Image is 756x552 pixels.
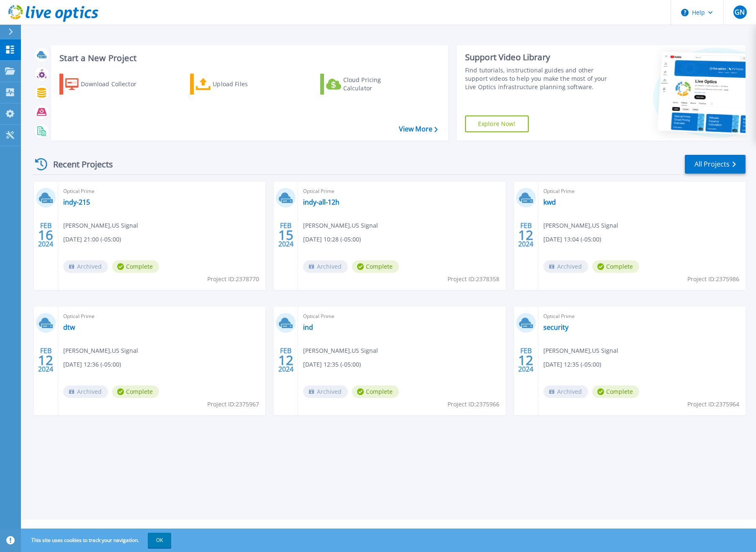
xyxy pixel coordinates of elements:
[543,346,618,355] span: [PERSON_NAME] , US Signal
[687,275,739,284] span: Project ID: 2375986
[447,275,499,284] span: Project ID: 2378358
[38,345,54,375] div: FEB 2024
[63,198,90,206] a: indy-215
[63,360,121,369] span: [DATE] 12:36 (-05:00)
[23,533,171,548] span: This site uses cookies to track your navigation.
[320,74,414,95] a: Cloud Pricing Calculator
[518,231,533,239] span: 12
[63,235,121,244] span: [DATE] 21:00 (-05:00)
[352,385,399,398] span: Complete
[278,220,294,250] div: FEB 2024
[465,66,612,91] div: Find tutorials, instructional guides and other support videos to help you make the most of your L...
[190,74,283,95] a: Upload Files
[303,385,348,398] span: Archived
[207,400,259,409] span: Project ID: 2375967
[303,235,361,244] span: [DATE] 10:28 (-05:00)
[32,154,124,175] div: Recent Projects
[63,323,75,331] a: dtw
[278,231,293,239] span: 15
[303,346,378,355] span: [PERSON_NAME] , US Signal
[63,312,260,321] span: Optical Prime
[303,323,313,331] a: ind
[303,198,339,206] a: indy-all-12h
[543,385,588,398] span: Archived
[81,76,148,92] div: Download Collector
[399,125,438,133] a: View More
[112,260,159,273] span: Complete
[465,52,612,63] div: Support Video Library
[543,221,618,230] span: [PERSON_NAME] , US Signal
[735,9,745,15] span: GN
[518,345,534,375] div: FEB 2024
[685,155,746,174] a: All Projects
[59,54,437,63] h3: Start a New Project
[63,346,138,355] span: [PERSON_NAME] , US Signal
[592,385,639,398] span: Complete
[303,312,500,321] span: Optical Prime
[59,74,153,95] a: Download Collector
[592,260,639,273] span: Complete
[518,357,533,364] span: 12
[303,221,378,230] span: [PERSON_NAME] , US Signal
[303,187,500,196] span: Optical Prime
[213,76,280,92] div: Upload Files
[112,385,159,398] span: Complete
[543,312,741,321] span: Optical Prime
[543,323,568,331] a: security
[543,198,556,206] a: kwd
[63,187,260,196] span: Optical Prime
[543,260,588,273] span: Archived
[447,400,499,409] span: Project ID: 2375966
[465,116,529,132] a: Explore Now!
[352,260,399,273] span: Complete
[303,260,348,273] span: Archived
[543,187,741,196] span: Optical Prime
[207,275,259,284] span: Project ID: 2378770
[63,385,108,398] span: Archived
[148,533,171,548] button: OK
[343,76,410,92] div: Cloud Pricing Calculator
[63,260,108,273] span: Archived
[38,220,54,250] div: FEB 2024
[518,220,534,250] div: FEB 2024
[543,360,601,369] span: [DATE] 12:35 (-05:00)
[543,235,601,244] span: [DATE] 13:04 (-05:00)
[63,221,138,230] span: [PERSON_NAME] , US Signal
[303,360,361,369] span: [DATE] 12:35 (-05:00)
[38,357,53,364] span: 12
[278,357,293,364] span: 12
[38,231,53,239] span: 16
[278,345,294,375] div: FEB 2024
[687,400,739,409] span: Project ID: 2375964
